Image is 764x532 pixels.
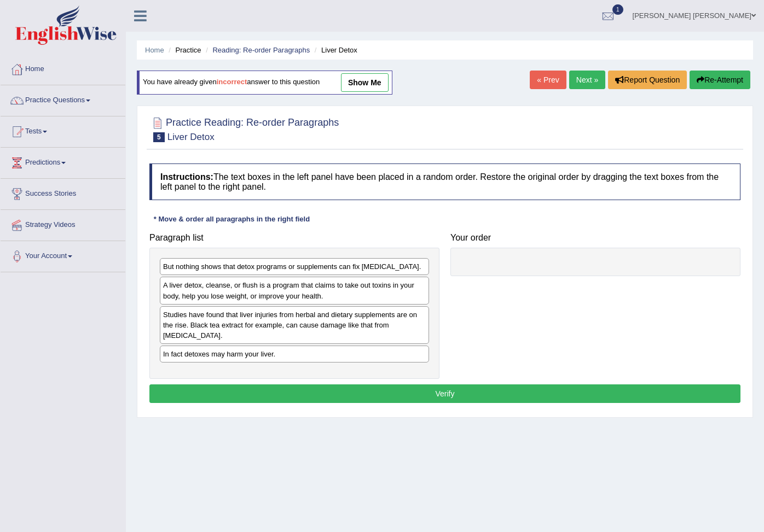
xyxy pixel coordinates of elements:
span: 1 [612,4,623,15]
div: You have already given answer to this question [137,71,392,95]
li: Liver Detox [312,45,357,55]
div: But nothing shows that detox programs or supplements can fix [MEDICAL_DATA]. [160,258,429,275]
div: * Move & order all paragraphs in the right field [149,214,314,224]
button: Verify [149,384,740,403]
a: Next » [569,71,605,89]
a: Reading: Re-order Paragraphs [212,46,310,54]
div: In fact detoxes may harm your liver. [160,346,429,363]
h4: Your order [450,233,740,243]
h2: Practice Reading: Re-order Paragraphs [149,115,339,142]
button: Report Question [608,71,687,89]
a: show me [341,73,389,92]
small: Liver Detox [167,132,215,142]
h4: Paragraph list [149,233,439,243]
b: Instructions: [160,172,213,182]
a: Tests [1,116,125,144]
a: Practice Questions [1,85,125,113]
span: 5 [153,132,165,142]
a: Home [145,46,164,54]
a: Your Account [1,241,125,268]
a: « Prev [530,71,566,89]
b: incorrect [217,78,247,86]
button: Re-Attempt [690,71,750,89]
h4: The text boxes in the left panel have been placed in a random order. Restore the original order b... [149,163,740,200]
a: Home [1,54,125,81]
a: Success Stories [1,179,125,206]
div: A liver detox, cleanse, or flush is a program that claims to take out toxins in your body, help y... [160,277,429,304]
a: Strategy Videos [1,210,125,237]
a: Predictions [1,148,125,175]
div: Studies have found that liver injuries from herbal and dietary supplements are on the rise. Black... [160,306,429,344]
li: Practice [166,45,201,55]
